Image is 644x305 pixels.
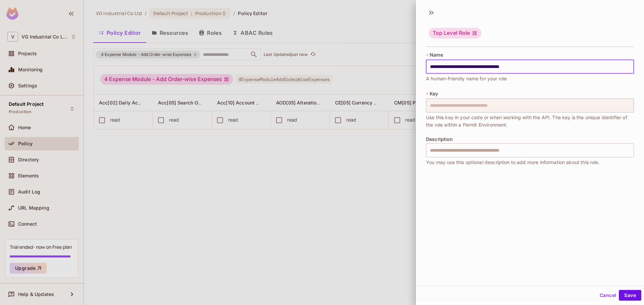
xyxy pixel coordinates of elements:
span: Key [430,91,438,96]
span: Name [430,52,443,58]
span: A human-friendly name for your role [426,75,507,82]
span: You may use this optional description to add more information about this role. [426,159,600,166]
div: Top Level Role [429,28,481,39]
button: Cancel [597,290,619,301]
span: Use this key in your code or when working with the API. The key is the unique identifier of the r... [426,114,634,129]
button: Save [619,290,641,301]
span: Description [426,137,452,142]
